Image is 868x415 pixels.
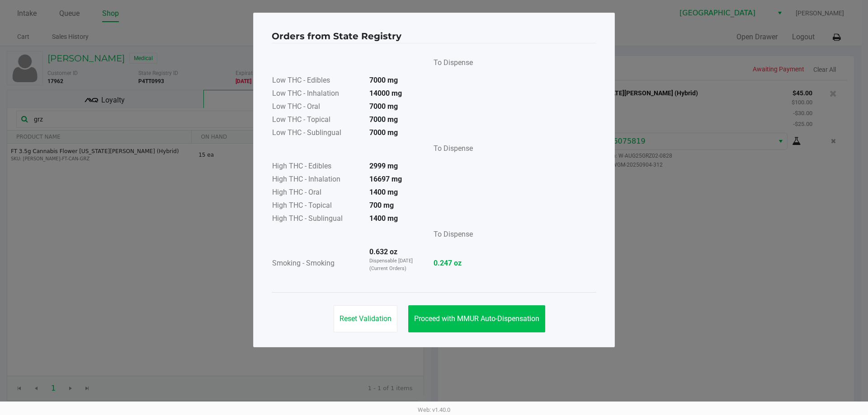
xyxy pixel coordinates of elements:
[414,314,539,323] span: Proceed with MMUR Auto-Dispensation
[426,140,473,160] td: To Dispense
[272,213,362,226] td: High THC - Sublingual
[272,127,362,140] td: Low THC - Sublingual
[369,257,418,272] p: Dispensable [DATE] (Current Orders)
[408,305,545,332] button: Proceed with MMUR Auto-Dispensation
[369,188,398,196] strong: 1400 mg
[369,89,402,98] strong: 14000 mg
[340,314,392,323] span: Reset Validation
[418,406,450,413] span: Web: v1.40.0
[272,246,362,281] td: Smoking - Smoking
[272,187,362,200] td: High THC - Oral
[434,258,473,269] strong: 0.247 oz
[369,175,402,183] strong: 16697 mg
[272,200,362,213] td: High THC - Topical
[272,114,362,127] td: Low THC - Topical
[272,101,362,114] td: Low THC - Oral
[272,173,362,187] td: High THC - Inhalation
[369,115,398,124] strong: 7000 mg
[426,226,473,246] td: To Dispense
[272,75,362,88] td: Low THC - Edibles
[334,305,397,332] button: Reset Validation
[369,128,398,137] strong: 7000 mg
[272,29,401,43] h4: Orders from State Registry
[369,214,398,223] strong: 1400 mg
[369,76,398,84] strong: 7000 mg
[369,102,398,111] strong: 7000 mg
[369,162,398,170] strong: 2999 mg
[369,247,397,256] strong: 0.632 oz
[272,88,362,101] td: Low THC - Inhalation
[426,54,473,75] td: To Dispense
[272,160,362,173] td: High THC - Edibles
[369,201,394,210] strong: 700 mg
